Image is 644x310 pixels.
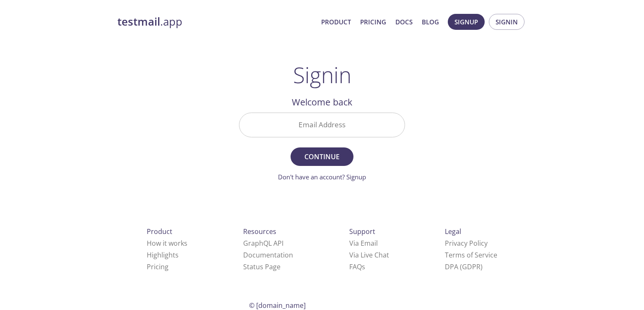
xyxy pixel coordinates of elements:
span: Product [147,227,172,236]
h1: Signin [293,62,351,87]
a: DPA (GDPR) [445,262,483,271]
h2: Welcome back [239,95,405,109]
span: s [362,262,365,271]
a: Blog [422,16,439,27]
a: How it works [147,239,187,248]
a: Privacy Policy [445,239,488,248]
span: © [DOMAIN_NAME] [249,301,306,310]
span: Continue [300,151,344,163]
button: Continue [291,147,353,166]
a: Product [321,16,351,27]
a: Via Live Chat [349,250,389,260]
a: Don't have an account? Signup [278,173,366,181]
a: Highlights [147,250,179,260]
a: FAQ [349,262,365,271]
span: Resources [243,227,276,236]
a: GraphQL API [243,239,283,248]
span: Signin [496,16,518,27]
a: Status Page [243,262,280,271]
a: Pricing [360,16,386,27]
button: Signin [489,14,525,30]
span: Signup [454,16,478,27]
span: Legal [445,227,461,236]
a: Pricing [147,262,169,271]
span: Support [349,227,375,236]
a: Terms of Service [445,250,497,260]
strong: testmail [117,14,160,29]
a: Documentation [243,250,293,260]
a: Via Email [349,239,378,248]
a: Docs [395,16,413,27]
button: Signup [448,14,485,30]
a: testmail.app [117,15,314,29]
